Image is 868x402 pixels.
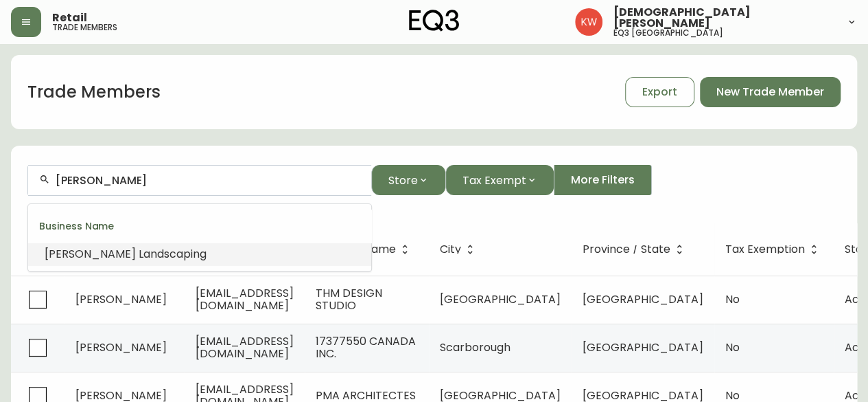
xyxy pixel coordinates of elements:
[725,243,823,256] span: Tax Exemption
[583,291,703,307] span: [GEOGRAPHIC_DATA]
[316,285,382,313] span: THM DESIGN STUDIO
[75,291,167,307] span: [PERSON_NAME]
[56,174,360,187] input: Search
[157,246,207,262] span: dscaping
[445,165,554,195] button: Tax Exempt
[388,172,418,189] span: Store
[440,243,479,256] span: City
[27,80,161,104] h1: Trade Members
[371,165,445,195] button: Store
[583,245,670,254] span: Province / State
[28,210,371,243] div: Business Name
[196,285,294,313] span: [EMAIL_ADDRESS][DOMAIN_NAME]
[716,85,824,100] span: New Trade Member
[462,172,526,189] span: Tax Exempt
[139,246,157,262] span: Lan
[583,339,703,355] span: [GEOGRAPHIC_DATA]
[196,333,294,361] span: [EMAIL_ADDRESS][DOMAIN_NAME]
[583,243,688,256] span: Province / State
[613,7,835,29] span: [DEMOGRAPHIC_DATA][PERSON_NAME]
[554,165,652,195] button: More Filters
[725,291,740,307] span: No
[316,333,416,361] span: 17377550 CANADA INC.
[725,339,740,355] span: No
[642,85,677,100] span: Export
[45,246,136,262] span: [PERSON_NAME]
[571,172,635,188] span: More Filters
[575,8,602,36] img: f33162b67396b0982c40ce2a87247151
[52,23,117,32] h5: trade members
[52,12,87,23] span: Retail
[625,77,694,107] button: Export
[440,245,461,254] span: City
[700,77,841,107] button: New Trade Member
[725,245,805,254] span: Tax Exemption
[440,339,511,355] span: Scarborough
[409,10,460,32] img: logo
[75,339,167,355] span: [PERSON_NAME]
[613,29,723,37] h5: eq3 [GEOGRAPHIC_DATA]
[440,291,561,307] span: [GEOGRAPHIC_DATA]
